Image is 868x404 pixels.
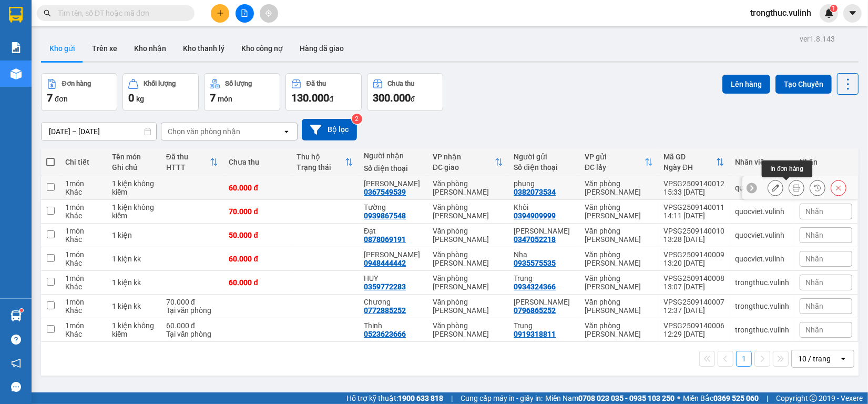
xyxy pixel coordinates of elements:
img: icon-new-feature [824,8,834,18]
div: HTTT [166,163,210,171]
div: quocviet.vulinh [735,207,789,216]
span: Nhãn [805,302,823,310]
div: 10 / trang [798,353,831,364]
div: trongthuc.vulinh [735,278,789,287]
button: Đã thu130.000đ [285,73,362,111]
button: Bộ lọc [302,119,357,140]
div: Nha [514,250,574,259]
div: Văn phòng [PERSON_NAME] [585,179,653,196]
div: 0796865252 [514,306,556,315]
div: 13:07 [DATE] [663,282,724,291]
span: ⚪️ [677,396,680,400]
div: 15:33 [DATE] [663,188,724,196]
span: copyright [810,395,817,402]
svg: open [839,355,847,363]
div: 0948444442 [364,259,406,267]
div: ĐC giao [433,163,495,171]
span: environment [60,25,69,34]
button: Kho công nợ [233,36,291,61]
div: 0367549539 [364,188,406,196]
img: logo-vxr [9,7,23,23]
div: Ngọc Hải [364,179,422,188]
div: 1 món [65,274,102,282]
span: 0 [128,92,134,104]
div: Thu hộ [297,153,345,161]
span: Miền Bắc [683,392,759,404]
span: đ [411,95,415,103]
div: 0878069191 [364,235,406,244]
div: Khác [65,235,102,244]
div: VPSG2509140010 [663,227,724,235]
button: Tạo Chuyến [775,75,832,94]
button: Kho gửi [41,36,84,61]
div: Số lượng [225,80,252,87]
div: Văn phòng [PERSON_NAME] [433,274,504,291]
img: warehouse-icon [11,310,22,321]
span: 300.000 [373,92,411,104]
div: 1 kiện kk [113,278,156,287]
div: Văn phòng [PERSON_NAME] [433,298,504,315]
div: In đơn hàng [762,160,812,177]
div: 13:28 [DATE] [663,235,724,244]
div: VPSG2509140008 [663,274,724,282]
button: Kho thanh lý [175,36,233,61]
div: Tường [364,203,422,211]
div: Văn phòng [PERSON_NAME] [585,298,653,315]
span: 130.000 [291,92,329,104]
button: 1 [736,351,752,367]
div: phụng [514,179,574,188]
div: Khôi [514,203,574,211]
div: Người gửi [514,153,574,161]
th: Toggle SortBy [427,148,509,176]
span: question-circle [11,335,21,345]
span: Miền Nam [545,392,675,404]
div: Chương [364,298,422,306]
div: 1 món [65,298,102,306]
button: Kho nhận [126,36,175,61]
button: caret-down [843,4,862,23]
div: 13:20 [DATE] [663,259,724,267]
strong: 1900 633 818 [398,394,443,402]
div: Chi tiết [65,158,102,166]
svg: open [282,127,291,136]
button: Chưa thu300.000đ [367,73,443,111]
div: Sửa đơn hàng [768,180,783,196]
span: Nhãn [805,255,823,263]
button: Số lượng7món [204,73,280,111]
div: Văn phòng [PERSON_NAME] [433,179,504,196]
div: 0523623666 [364,330,406,338]
div: VPSG2509140012 [663,179,724,188]
div: Văn phòng [PERSON_NAME] [585,321,653,338]
div: 60.000 đ [229,255,285,263]
img: warehouse-icon [11,68,22,79]
button: Đơn hàng7đơn [41,73,117,111]
div: Trạng thái [297,163,345,171]
div: Khác [65,306,102,315]
div: VP nhận [433,153,495,161]
div: Nhân viên [735,158,789,166]
span: kg [136,95,144,103]
div: VPSG2509140009 [663,250,724,259]
span: phone [5,78,13,86]
div: Văn phòng [PERSON_NAME] [585,250,653,267]
div: Mã GD [663,153,716,161]
div: 1 kiện không kiểm [113,321,156,338]
div: 0359772283 [364,282,406,291]
div: 0935575535 [514,259,556,267]
div: VPSG2509140007 [663,298,724,306]
div: 1 món [65,227,102,235]
div: 1 món [65,179,102,188]
div: Linh [514,227,574,235]
div: 0382073534 [514,188,556,196]
span: aim [265,9,272,17]
div: quocviet.vulinh [735,231,789,239]
span: message [11,382,21,392]
span: caret-down [848,8,857,18]
div: Người nhận [364,151,422,160]
span: Hỗ trợ kỹ thuật: [346,392,443,404]
div: 60.000 đ [229,278,285,287]
div: trongthuc.vulinh [735,326,789,334]
div: Tên món [113,153,156,161]
span: Cung cấp máy in - giấy in: [461,392,543,404]
span: Nhãn [805,207,823,216]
